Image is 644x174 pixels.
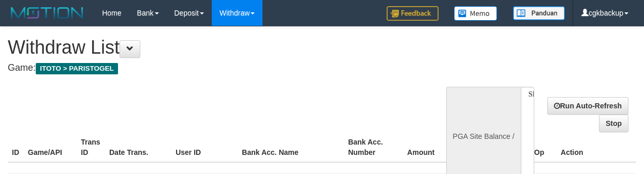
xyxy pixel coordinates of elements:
[171,133,238,162] th: User ID
[513,6,565,20] img: panduan.png
[397,133,450,162] th: Amount
[547,97,628,115] a: Run Auto-Refresh
[238,133,344,162] th: Bank Acc. Name
[8,63,419,73] h4: Game:
[530,133,557,162] th: Op
[8,5,86,21] img: MOTION_logo.png
[77,133,105,162] th: Trans ID
[454,6,497,21] img: Button%20Memo.svg
[344,133,397,162] th: Bank Acc. Number
[36,63,118,74] span: ITOTO > PARISTOGEL
[105,133,171,162] th: Date Trans.
[557,133,636,162] th: Action
[599,115,628,132] a: Stop
[387,6,438,21] img: Feedback.jpg
[24,133,77,162] th: Game/API
[8,37,419,58] h1: Withdraw List
[8,133,24,162] th: ID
